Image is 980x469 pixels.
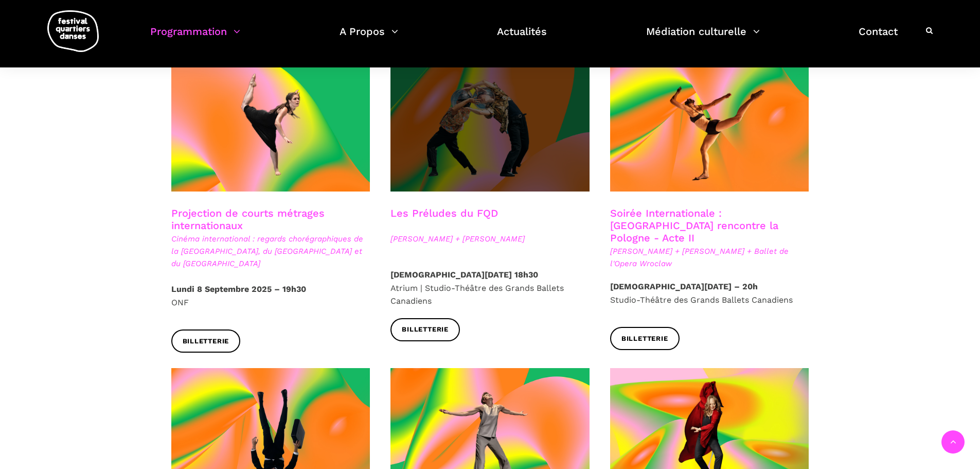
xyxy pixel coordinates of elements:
[497,23,547,53] a: Actualités
[610,327,680,350] a: Billetterie
[171,283,370,309] p: ONF
[340,23,398,53] a: A Propos
[390,207,498,219] a: Les Préludes du FQD
[47,10,99,52] img: logo-fqd-med
[621,334,668,344] span: Billetterie
[183,336,229,347] span: Billetterie
[610,207,778,244] a: Soirée Internationale : [GEOGRAPHIC_DATA] rencontre la Pologne - Acte II
[402,324,449,335] span: Billetterie
[171,233,370,270] span: Cinéma international : regards chorégraphiques de la [GEOGRAPHIC_DATA], du [GEOGRAPHIC_DATA] et d...
[859,23,898,53] a: Contact
[610,280,809,306] p: Studio-Théâtre des Grands Ballets Canadiens
[171,329,241,353] a: Billetterie
[171,207,370,233] h3: Projection de courts métrages internationaux
[150,23,240,53] a: Programmation
[646,23,760,53] a: Médiation culturelle
[610,245,809,270] span: [PERSON_NAME] + [PERSON_NAME] + Ballet de l'Opera Wroclaw
[390,318,460,341] a: Billetterie
[390,270,538,280] strong: [DEMOGRAPHIC_DATA][DATE] 18h30
[390,268,590,308] p: Atrium | Studio-Théâtre des Grands Ballets Canadiens
[390,233,590,245] span: [PERSON_NAME] + [PERSON_NAME]
[610,282,758,291] strong: [DEMOGRAPHIC_DATA][DATE] – 20h
[171,284,306,294] strong: Lundi 8 Septembre 2025 – 19h30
